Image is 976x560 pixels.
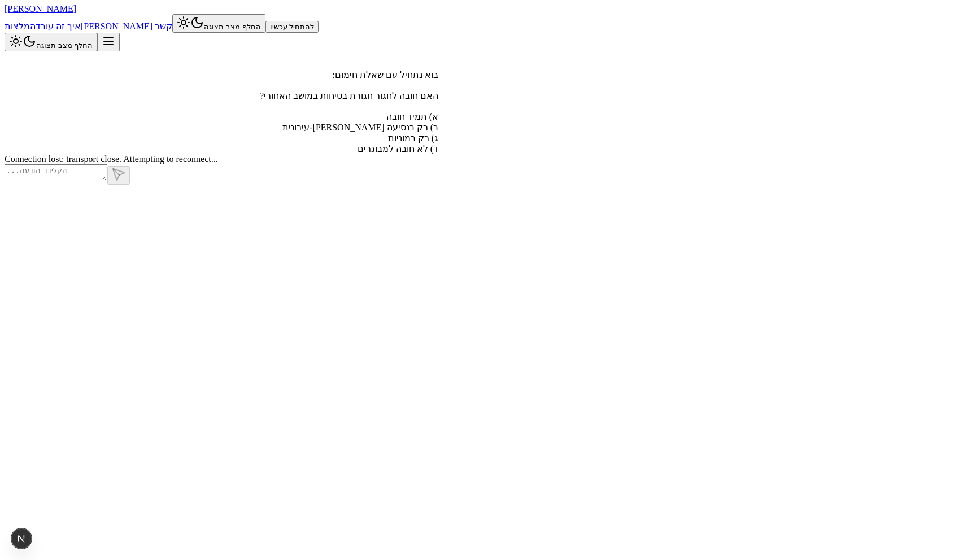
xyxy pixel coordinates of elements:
button: החלף מצב תצוגה [172,14,265,33]
span: החלף מצב תצוגה [36,41,93,50]
button: להתחיל עכשיו [265,21,319,33]
div: Connection lost: transport close. Attempting to reconnect... [5,154,438,164]
div: בוא נתחיל עם שאלת חימום: האם חובה לחגור חגורת בטיחות במושב האחורי? א) תמיד חובה ב) רק בנסיעה [PER... [5,69,438,154]
button: החלף מצב תצוגה [5,33,97,51]
a: [PERSON_NAME] [5,4,76,14]
a: איך זה עובד [36,21,81,31]
a: להתחיל עכשיו [265,21,319,31]
a: [PERSON_NAME] קשר [81,21,172,31]
a: המלצות [5,21,36,31]
span: החלף מצב תצוגה [204,23,260,31]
